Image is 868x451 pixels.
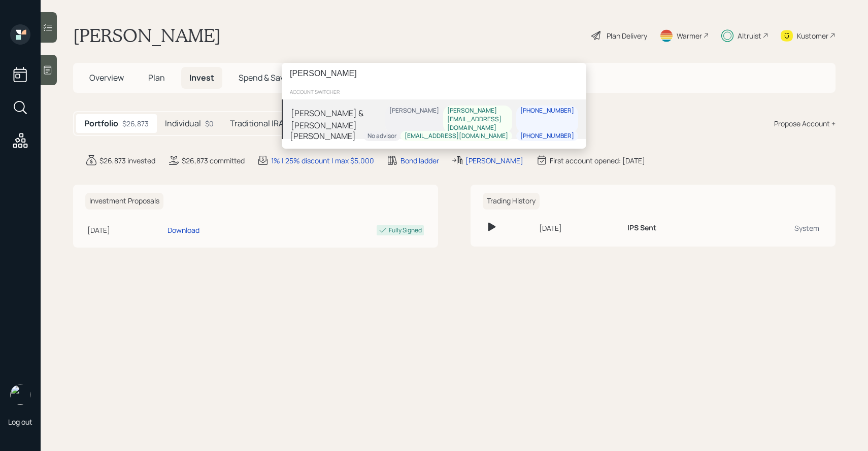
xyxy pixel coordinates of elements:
[520,107,574,115] div: [PHONE_NUMBER]
[520,132,574,141] div: [PHONE_NUMBER]
[291,108,385,132] div: [PERSON_NAME] & [PERSON_NAME]
[447,107,508,132] div: [PERSON_NAME][EMAIL_ADDRESS][DOMAIN_NAME]
[282,84,586,99] div: account switcher
[290,130,356,142] div: [PERSON_NAME]
[368,132,396,141] div: No advisor
[389,107,439,115] div: [PERSON_NAME]
[282,63,586,84] input: Type a command or search…
[405,132,508,141] div: [EMAIL_ADDRESS][DOMAIN_NAME]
